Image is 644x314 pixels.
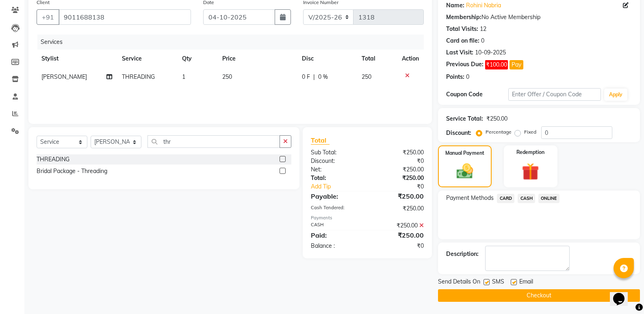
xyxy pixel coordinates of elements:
label: Redemption [516,149,544,156]
div: 10-09-2025 [475,48,506,57]
span: 1 [182,73,185,80]
input: Search by Name/Mobile/Email/Code [59,9,191,25]
div: Cash Tendered: [305,204,367,213]
div: Payments [311,214,424,221]
span: Email [519,277,533,288]
div: 12 [480,25,486,33]
span: 250 [222,73,232,80]
span: Payment Methods [446,194,494,202]
button: Pay [510,60,523,69]
div: ₹250.00 [367,230,430,240]
div: THREADING [37,155,69,164]
input: Enter Offer / Coupon Code [508,88,601,101]
div: ₹250.00 [367,148,430,157]
div: Membership: [446,13,481,22]
div: Balance : [305,242,367,250]
span: 250 [362,73,371,80]
div: Total Visits: [446,25,478,33]
div: ₹250.00 [367,204,430,213]
span: | [313,73,315,81]
span: ONLINE [538,194,559,203]
span: Send Details On [438,277,480,288]
div: ₹250.00 [486,115,507,123]
div: ₹250.00 [367,174,430,182]
div: Last Visit: [446,48,473,57]
span: 0 % [318,73,328,81]
div: ₹0 [378,182,430,191]
th: Qty [177,50,217,68]
div: Bridal Package - Threading [37,167,107,175]
div: CASH [305,221,367,230]
label: Manual Payment [445,149,484,157]
label: Fixed [524,128,536,136]
span: THREADING [122,73,155,80]
div: Coupon Code [446,90,508,99]
th: Disc [297,50,357,68]
div: ₹0 [367,157,430,165]
th: Stylist [37,50,117,68]
span: 0 F [302,73,310,81]
input: Search or Scan [147,135,280,148]
div: 0 [466,73,469,81]
span: CARD [497,194,514,203]
div: ₹0 [367,242,430,250]
button: Apply [604,89,627,101]
button: Checkout [438,289,640,302]
div: ₹250.00 [367,165,430,174]
div: Payable: [305,191,367,201]
div: Card on file: [446,37,479,45]
span: CASH [518,194,535,203]
iframe: chat widget [610,282,636,306]
div: Sub Total: [305,148,367,157]
a: Rohini Nabria [466,1,501,10]
img: _gift.svg [516,161,544,182]
th: Action [397,50,424,68]
div: Previous Due: [446,60,484,69]
div: No Active Membership [446,13,632,22]
th: Service [117,50,177,68]
div: ₹250.00 [367,191,430,201]
div: Description: [446,250,479,258]
div: Total: [305,174,367,182]
div: Points: [446,73,464,81]
label: Percentage [486,128,512,136]
span: SMS [492,277,504,288]
span: ₹100.00 [485,60,508,69]
a: Add Tip [305,182,378,191]
th: Total [357,50,397,68]
button: +91 [37,9,59,25]
div: ₹250.00 [367,221,430,230]
th: Price [217,50,297,68]
div: Service Total: [446,115,483,123]
div: Net: [305,165,367,174]
div: Discount: [305,157,367,165]
div: Paid: [305,230,367,240]
div: Discount: [446,129,471,137]
span: [PERSON_NAME] [41,73,87,80]
span: Total [311,136,330,145]
div: 0 [481,37,484,45]
img: _cash.svg [451,162,478,181]
div: Name: [446,1,464,10]
div: Services [37,35,430,50]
